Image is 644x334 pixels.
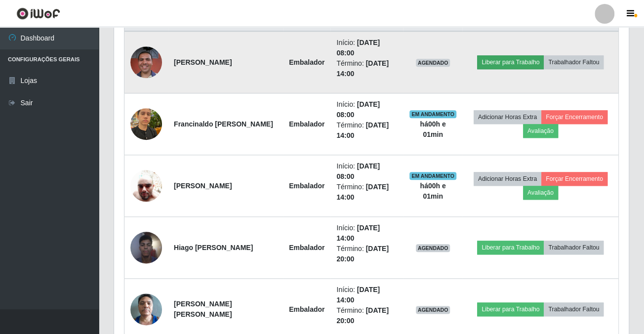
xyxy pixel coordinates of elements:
button: Avaliação [523,186,558,200]
img: 1743036619624.jpeg [130,103,162,145]
strong: Embalador [289,244,324,251]
span: EM ANDAMENTO [409,110,456,118]
time: [DATE] 08:00 [336,162,380,180]
li: Início: [336,38,397,58]
time: [DATE] 14:00 [336,224,380,242]
button: Trabalhador Faltou [544,241,604,254]
strong: Embalador [289,120,324,128]
img: 1702938367387.jpeg [130,226,162,268]
strong: Embalador [289,182,324,190]
button: Avaliação [523,124,558,138]
button: Forçar Encerramento [541,172,607,186]
strong: Embalador [289,58,324,66]
li: Término: [336,182,397,203]
button: Liberar para Trabalho [477,55,544,69]
strong: Francinaldo [PERSON_NAME] [174,120,273,128]
li: Término: [336,244,397,264]
strong: há 00 h e 01 min [420,120,445,138]
strong: Hiago [PERSON_NAME] [174,244,253,251]
img: 1747786796469.jpeg [130,165,162,207]
time: [DATE] 14:00 [336,286,380,304]
li: Início: [336,285,397,305]
strong: Embalador [289,305,324,313]
button: Liberar para Trabalho [477,302,544,316]
time: [DATE] 08:00 [336,39,380,57]
li: Término: [336,120,397,141]
img: 1720641166740.jpeg [130,288,162,330]
button: Liberar para Trabalho [477,241,544,254]
img: 1653187200211.jpeg [130,46,162,78]
span: AGENDADO [416,306,450,314]
button: Adicionar Horas Extra [474,110,541,124]
span: EM ANDAMENTO [409,172,456,180]
li: Término: [336,58,397,79]
span: AGENDADO [416,59,450,67]
button: Trabalhador Faltou [544,55,604,69]
strong: [PERSON_NAME] [PERSON_NAME] [174,300,232,318]
li: Início: [336,161,397,182]
time: [DATE] 08:00 [336,100,380,119]
img: CoreUI Logo [16,7,60,20]
span: AGENDADO [416,244,450,252]
button: Forçar Encerramento [541,110,607,124]
button: Adicionar Horas Extra [474,172,541,186]
li: Início: [336,99,397,120]
li: Término: [336,305,397,326]
strong: [PERSON_NAME] [174,58,232,66]
strong: há 00 h e 01 min [420,182,445,200]
button: Trabalhador Faltou [544,302,604,316]
strong: [PERSON_NAME] [174,182,232,190]
li: Início: [336,223,397,244]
